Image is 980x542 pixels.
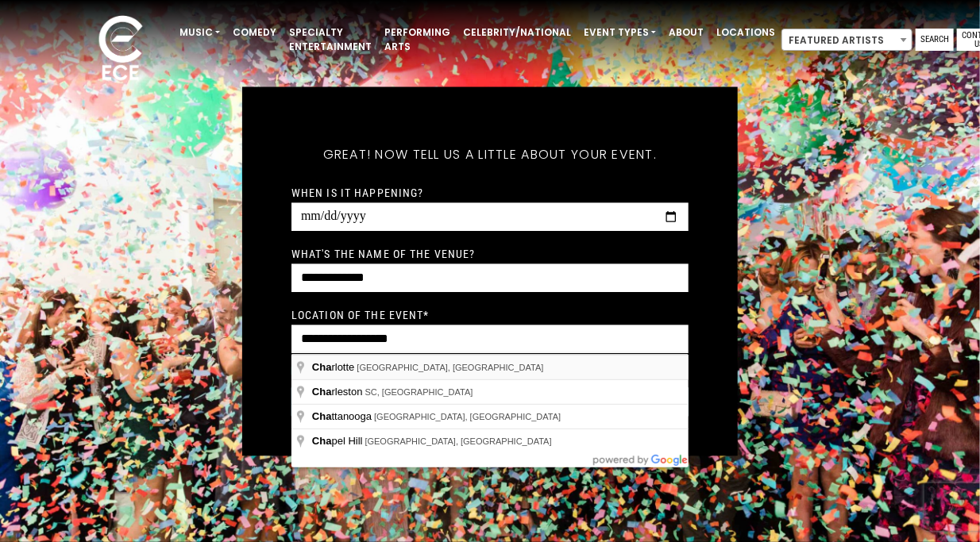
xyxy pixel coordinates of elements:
span: Cha [312,410,332,422]
span: Cha [312,435,332,447]
a: Search [916,29,954,51]
a: Specialty Entertainment [283,19,378,60]
a: Locations [710,19,781,46]
span: rlotte [312,361,357,373]
span: pel Hill [312,435,365,447]
a: Music [173,19,226,46]
span: SC, [GEOGRAPHIC_DATA] [365,387,473,397]
label: When is it happening? [291,186,424,200]
a: Celebrity/National [457,19,577,46]
span: [GEOGRAPHIC_DATA], [GEOGRAPHIC_DATA] [365,436,552,446]
a: Event Types [577,19,662,46]
span: [GEOGRAPHIC_DATA], [GEOGRAPHIC_DATA] [357,363,543,372]
h5: Great! Now tell us a little about your event. [291,126,689,183]
span: rleston [312,386,365,398]
span: Featured Artists [781,29,912,51]
a: Comedy [226,19,283,46]
a: About [662,19,710,46]
span: [GEOGRAPHIC_DATA], [GEOGRAPHIC_DATA] [374,412,561,421]
span: ttanooga [312,410,374,422]
a: Performing Arts [378,19,457,60]
label: Location of the event [291,308,430,322]
span: Cha [312,361,332,373]
span: Featured Artists [782,29,912,52]
label: What's the name of the venue? [291,247,475,261]
img: ece_new_logo_whitev2-1.png [81,11,160,88]
span: Cha [312,386,332,398]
